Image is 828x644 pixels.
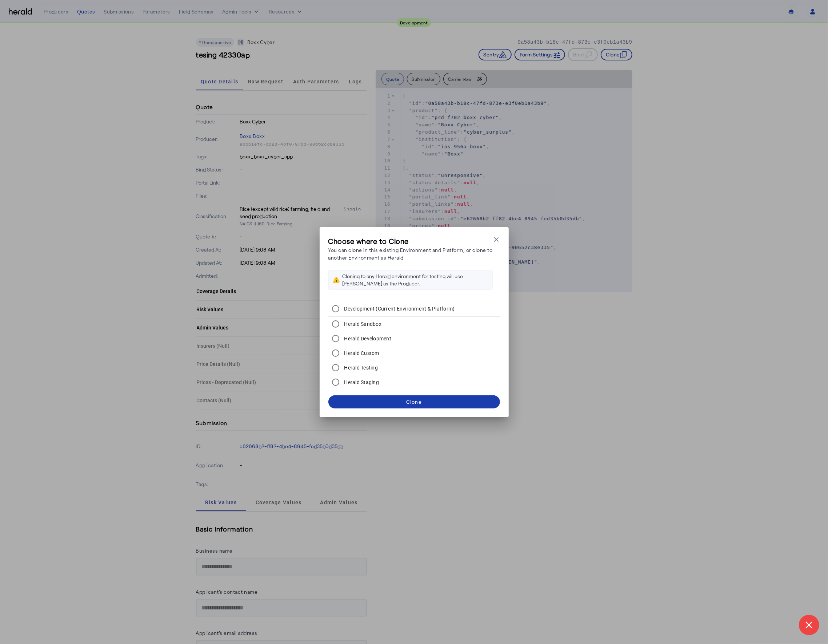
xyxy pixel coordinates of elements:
[328,395,500,408] button: Clone
[328,246,493,261] p: You can clone in this existing Environment and Platform, or clone to another Environment as Herald
[343,379,379,386] label: Herald Staging
[343,349,379,357] label: Herald Custom
[343,335,392,342] label: Herald Development
[343,273,488,287] div: Cloning to any Herald environment for testing will use [PERSON_NAME] as the Producer.
[328,236,493,246] h3: Choose where to Clone
[343,305,455,312] label: Development (Current Environment & Platform)
[343,364,378,371] label: Herald Testing
[406,398,422,406] div: Clone
[343,320,382,328] label: Herald Sandbox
